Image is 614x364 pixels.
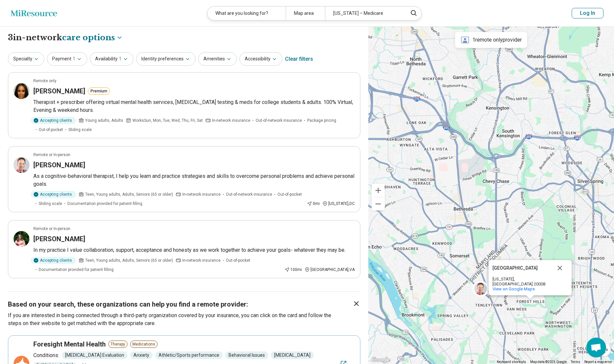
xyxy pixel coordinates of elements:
[85,191,173,197] span: Teen, Young adults, Adults, Seniors (65 or older)
[492,286,535,291] a: View on Google Maps
[33,98,355,114] p: Therapist + prescriber offering virtual mental health services, [MEDICAL_DATA] testing & meds for...
[33,351,59,359] p: Conditions:
[286,7,325,20] div: Map area
[8,32,123,43] h1: 3 in-network
[130,351,153,359] span: Anxiety
[33,160,85,170] h3: [PERSON_NAME]
[62,351,127,359] span: [MEDICAL_DATA] Evaluation
[305,267,355,273] div: [GEOGRAPHIC_DATA] , VA
[33,234,85,244] h3: [PERSON_NAME]
[31,257,76,264] div: Accepting clients
[225,351,268,359] span: Behavioral Issues
[571,360,580,364] a: Terms (opens in new tab)
[492,277,552,286] div: [US_STATE], [GEOGRAPHIC_DATA] 20008
[307,201,320,207] div: 0 mi
[284,267,302,273] div: 100 mi
[285,51,313,67] div: Clear filters
[31,117,76,124] div: Accepting clients
[130,341,158,348] span: Medications
[90,52,133,66] button: Availability1
[552,260,568,276] button: Close
[47,52,87,66] button: Payment1
[239,52,282,66] button: Accessibility
[33,172,355,188] p: As a cognitive-behavioral therapist, I help you learn and practice strategies and skills to overc...
[33,78,56,84] p: Remote only
[39,201,62,207] span: Sliding scale
[572,8,603,18] button: Log In
[307,117,336,123] span: Package pricing
[325,7,403,20] div: [US_STATE] – Medicare
[155,351,223,359] span: Athletic/Sports performance
[85,257,173,263] span: Teen, Young adults, Adults, Seniors (65 or older)
[33,340,106,349] h3: Foresight Mental Health
[39,267,114,273] span: Documentation provided for patient filling
[8,52,44,66] button: Specialty
[372,197,385,211] button: Zoom out
[62,32,123,43] button: Care options
[33,226,70,232] p: Remote or In-person
[182,191,221,197] span: In-network insurance
[33,246,355,254] p: In my practice I value collaboration, support, acceptance and honesty as we work together to achi...
[39,127,63,133] span: Out-of-pocket
[132,117,203,123] span: Works Sun, Mon, Tue, Wed, Thu, Fri, Sat
[108,341,127,348] span: Therapy
[33,86,85,96] h3: [PERSON_NAME]
[530,360,567,364] span: Map data ©2025 Google
[198,52,237,66] button: Amenities
[455,32,527,48] div: 1 remote only provider
[207,7,286,20] div: What are you looking for?
[182,257,221,263] span: In-network insurance
[226,191,272,197] span: Out-of-network insurance
[119,55,122,62] span: 1
[73,55,75,62] span: 1
[584,360,612,364] a: Report a map error
[85,117,123,123] span: Young adults, Adults
[586,338,606,357] div: Open chat
[372,184,385,197] button: Zoom in
[277,191,302,197] span: Out-of-pocket
[31,191,76,198] div: Accepting clients
[33,152,70,158] p: Remote or In-person
[68,127,92,133] span: Sliding scale
[136,52,196,66] button: Identity preferences
[226,257,250,263] span: Out-of-pocket
[492,266,552,271] div: [GEOGRAPHIC_DATA]
[212,117,250,123] span: In-network insurance
[62,32,115,43] span: care options
[322,201,355,207] div: [US_STATE] , DC
[488,260,572,295] div: Forest Hills
[67,201,142,207] span: Documentation provided for patient filling
[271,351,314,359] span: [MEDICAL_DATA]
[256,117,302,123] span: Out-of-network insurance
[88,87,110,95] button: Premium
